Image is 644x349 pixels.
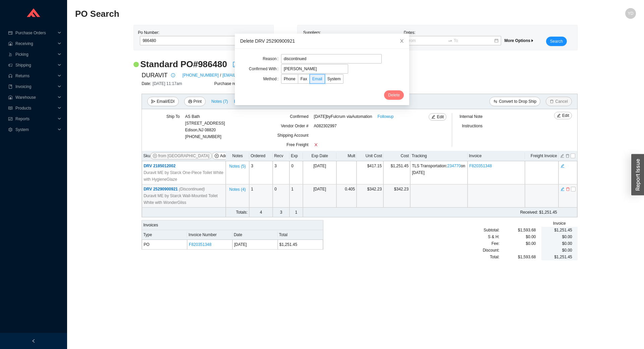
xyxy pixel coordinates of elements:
div: Suppliers: [302,29,402,46]
button: Email history (4) [234,97,264,106]
span: DRV 2185012002 [144,164,175,168]
span: to [448,38,452,43]
span: Confirmed [290,114,308,119]
span: Edit [437,114,444,120]
button: Notes (4) [229,186,246,190]
td: PO [142,240,187,250]
button: edit [560,186,565,191]
a: 234770 [447,164,461,168]
span: caret-right [530,39,534,43]
th: Unit Cost [357,151,383,161]
button: edit [560,153,565,158]
span: Invoicing [15,81,56,92]
span: Delete [388,92,400,98]
span: Notes ( 7 ) [211,98,228,105]
span: System [15,124,56,135]
span: file-pdf [232,62,238,67]
span: swap [493,99,497,104]
th: Invoice Number [187,230,232,240]
span: Ship To [166,114,180,119]
span: Email [312,77,322,81]
div: $1,593.68 [499,254,536,260]
div: A082302997 [314,123,434,132]
td: $417.15 [357,161,383,184]
span: book [8,85,13,89]
button: sendEmail/EDI [147,97,178,106]
span: customer-service [8,74,13,78]
span: Internal Note [460,114,483,119]
div: AS Bath [STREET_ADDRESS] Edison , NJ 08820 [185,113,225,133]
a: [PHONE_NUMBER] [182,72,219,79]
td: $1,251.45 [278,240,323,250]
span: Vendor Order # [281,124,309,128]
span: Products [15,103,56,114]
td: 1 [249,184,273,208]
label: Reason [263,54,281,63]
td: 0 [289,161,303,184]
span: Purchase Orders [15,28,56,38]
span: Phone [284,77,296,81]
td: 4 [249,208,273,217]
button: Delete [384,90,404,100]
div: $0.00 [547,233,572,240]
span: DURAVIT [142,70,168,80]
span: $0.00 [562,241,572,246]
td: $342.23 [357,184,383,208]
span: Edit [562,112,569,119]
button: Notes (5) [229,163,246,167]
span: Warehouse [15,92,56,103]
span: delete [566,187,570,191]
span: via Automation [346,114,372,119]
span: [DATE] by Fulcrum [314,113,372,120]
span: Duravit ME by Starck Wall-Mounted Toilet White with WonderGliss [144,192,224,206]
span: Notes ( 5 ) [229,163,246,170]
div: Po Number: [138,29,236,46]
span: Instructions [462,124,482,128]
i: (Discontinued) [179,187,205,191]
span: close [314,143,318,147]
span: Duravit ME by Starck One-Piece Toilet White with HygieneGlaze [144,169,224,183]
span: Email history (4) [234,98,263,105]
span: Shipping [15,60,56,71]
span: Total: [490,254,500,260]
button: plus-circleAdd Items [212,152,241,160]
span: Picking [15,49,56,60]
span: read [8,106,13,110]
th: Total [278,230,323,240]
th: Exp Date [303,151,336,161]
span: [DATE] 11:17am [153,81,182,86]
td: $1,251.45 [383,161,410,184]
button: printerPrint [184,97,206,106]
div: $1,593.68 [499,227,536,233]
a: file-pdf [232,62,238,69]
a: F820351348 [469,164,492,168]
span: edit [431,115,435,120]
span: Reports [15,114,56,124]
span: Convert to Drop Ship [499,98,536,105]
div: Delete DRV 25290900921 [240,37,404,45]
span: TLS Transportation : on [DATE] [412,164,465,175]
span: credit-card [8,31,13,35]
th: Type [142,230,187,240]
span: / [220,72,221,79]
th: Recv [273,151,289,161]
span: Print [194,98,202,105]
th: Cost [383,151,410,161]
div: Dates: [402,29,503,46]
h2: Standard PO # 986480 [140,58,227,70]
span: edit [557,114,561,118]
span: info-circle [169,73,177,77]
input: To [454,37,494,44]
td: 0 [273,184,289,208]
button: editEdit [554,112,572,119]
td: $1,251.45 [336,208,558,217]
span: Subtotal: [484,227,499,233]
span: swap-right [448,38,452,43]
span: Notes ( 4 ) [229,186,246,193]
th: Exp [289,151,303,161]
button: delete [565,153,570,158]
span: Returns [15,71,56,81]
div: Invoices [142,220,323,230]
span: Shipping Account [277,133,309,138]
span: More Options [504,38,534,43]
